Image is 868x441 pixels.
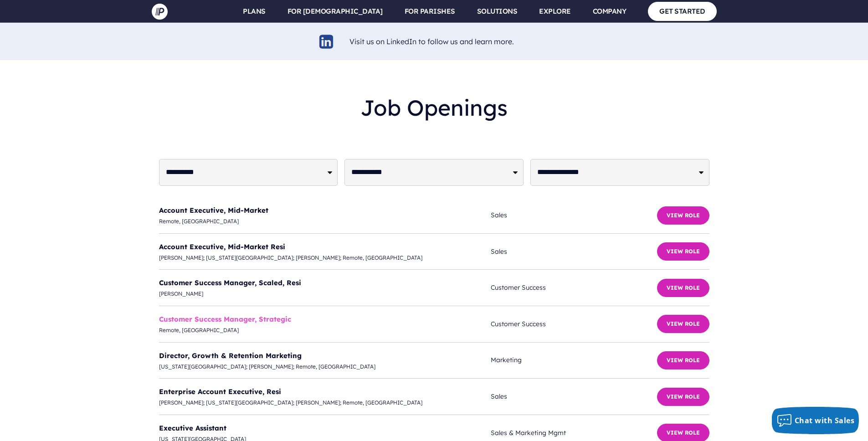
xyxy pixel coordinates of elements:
button: View Role [657,315,709,333]
span: Customer Success [491,318,657,330]
button: Chat with Sales [772,407,859,434]
a: Account Executive, Mid-Market Resi [159,242,285,251]
a: Customer Success Manager, Strategic [159,315,291,323]
button: View Role [657,242,709,261]
a: Account Executive, Mid-Market [159,206,268,215]
a: Director, Growth & Retention Marketing [159,351,302,360]
span: Chat with Sales [795,415,855,426]
button: View Role [657,388,709,406]
img: linkedin-logo [318,33,335,50]
span: Customer Success [491,282,657,293]
span: Remote, [GEOGRAPHIC_DATA] [159,325,491,335]
span: Remote, [GEOGRAPHIC_DATA] [159,216,491,226]
h2: Job Openings [159,87,709,128]
span: Sales [491,210,657,221]
span: Sales [491,246,657,257]
button: View Role [657,279,709,297]
span: Sales [491,391,657,402]
a: Executive Assistant [159,424,226,432]
span: [US_STATE][GEOGRAPHIC_DATA]; [PERSON_NAME]; Remote, [GEOGRAPHIC_DATA] [159,362,491,372]
span: Sales & Marketing Mgmt [491,427,657,439]
a: GET STARTED [648,2,717,21]
span: [PERSON_NAME]; [US_STATE][GEOGRAPHIC_DATA]; [PERSON_NAME]; Remote, [GEOGRAPHIC_DATA] [159,398,491,408]
button: View Role [657,206,709,225]
span: Marketing [491,354,657,366]
a: Visit us on LinkedIn to follow us and learn more. [349,37,514,46]
span: [PERSON_NAME]; [US_STATE][GEOGRAPHIC_DATA]; [PERSON_NAME]; Remote, [GEOGRAPHIC_DATA] [159,253,491,263]
a: Enterprise Account Executive, Resi [159,387,281,396]
button: View Role [657,351,709,369]
a: Customer Success Manager, Scaled, Resi [159,278,301,287]
span: [PERSON_NAME] [159,289,491,299]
